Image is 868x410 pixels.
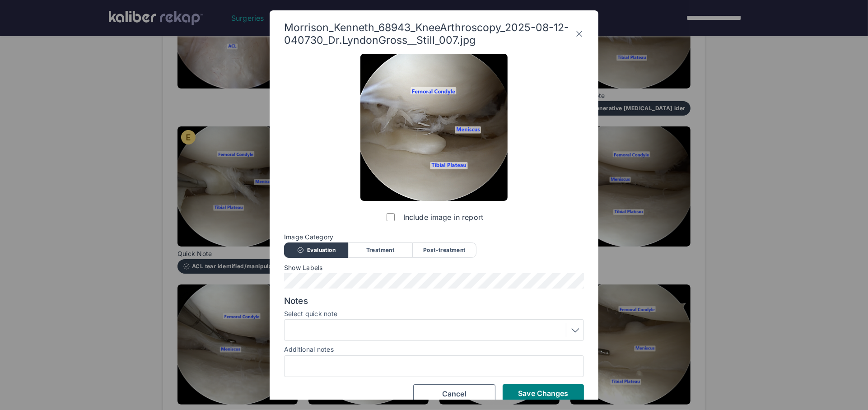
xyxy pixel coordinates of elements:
img: Morrison_Kenneth_68943_KneeArthroscopy_2025-08-12-040730_Dr.LyndonGross__Still_007.jpg [360,54,508,201]
div: Treatment [348,242,412,258]
label: Include image in report [385,208,483,226]
span: Image Category [284,233,584,241]
div: Evaluation [284,242,348,258]
div: Post-treatment [412,242,476,258]
button: Save Changes [503,384,584,402]
input: Include image in report [387,213,395,221]
label: Additional notes [284,345,334,353]
span: Show Labels [284,264,584,271]
span: Cancel [442,389,467,398]
span: Morrison_Kenneth_68943_KneeArthroscopy_2025-08-12-040730_Dr.LyndonGross__Still_007.jpg [284,21,575,47]
span: Notes [284,296,584,307]
label: Select quick note [284,310,584,317]
button: Cancel [413,384,495,403]
span: Save Changes [518,389,568,398]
